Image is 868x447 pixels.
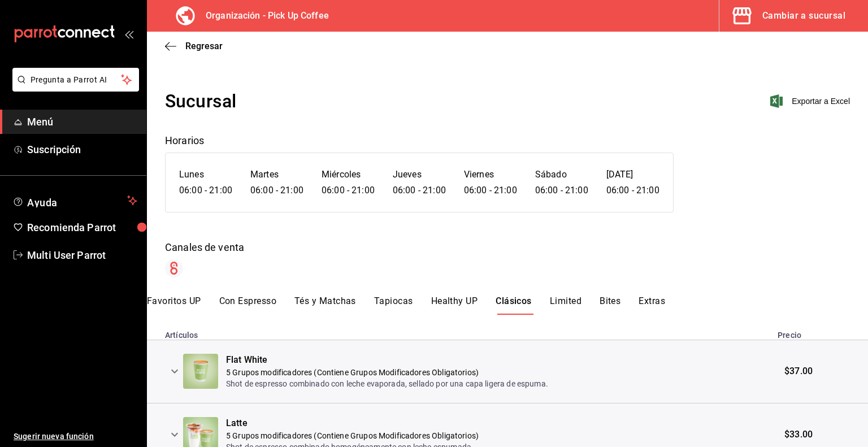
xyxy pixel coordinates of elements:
h6: 06:00 - 21:00 [606,183,659,198]
h6: Jueves [393,167,446,183]
h6: 06:00 - 21:00 [464,183,517,198]
h6: 06:00 - 21:00 [179,183,232,198]
a: Pregunta a Parrot AI [8,82,139,94]
span: Recomienda Parrot [27,220,137,235]
span: Sugerir nueva función [14,431,137,442]
p: 5 Grupos modificadores (Contiene Grupos Modificadores Obligatorios) [226,430,479,441]
button: expand row [165,362,184,381]
button: open_drawer_menu [124,29,133,38]
h6: Lunes [179,167,232,183]
button: Clásicos [496,296,532,315]
h3: Organización - Pick Up Coffee [197,9,329,23]
h6: Miércoles [322,167,375,183]
span: $37.00 [784,365,813,378]
img: Preview [183,354,218,389]
p: Shot de espresso combinado con leche evaporada, sellado por una capa ligera de espuma. [226,378,548,389]
button: expand row [165,425,184,444]
h6: 06:00 - 21:00 [535,183,588,198]
span: Ayuda [27,194,123,207]
button: Pregunta a Parrot AI [12,68,139,92]
button: Regresar [165,41,223,51]
h6: 06:00 - 21:00 [322,183,375,198]
button: Con Espresso [219,296,277,315]
span: Menú [27,114,137,129]
span: $33.00 [784,428,813,441]
th: Precio [771,324,868,340]
div: Cambiar a sucursal [762,8,845,24]
h6: [DATE] [606,167,659,183]
span: Pregunta a Parrot AI [31,74,121,86]
span: Multi User Parrot [27,248,137,263]
h6: Martes [250,167,303,183]
div: Latte [226,417,479,430]
h6: Viernes [464,167,517,183]
div: Canales de venta [165,240,850,255]
p: 5 Grupos modificadores (Contiene Grupos Modificadores Obligatorios) [226,367,548,378]
div: Horarios [165,133,850,148]
h6: Sábado [535,167,588,183]
th: Artículos [147,324,771,340]
h6: 06:00 - 21:00 [393,183,446,198]
button: Limited [550,296,581,315]
button: Extras [639,296,665,315]
div: scrollable menu categories [147,296,868,315]
div: Sucursal [165,88,236,115]
span: Suscripción [27,142,137,157]
button: Bites [600,296,620,315]
div: Flat White [226,354,548,367]
button: Healthy UP [431,296,478,315]
h6: 06:00 - 21:00 [250,183,303,198]
button: Tapiocas [374,296,413,315]
button: Exportar a Excel [772,94,850,108]
button: Tés y Matchas [294,296,356,315]
span: Regresar [185,41,223,51]
button: Favoritos UP [147,296,201,315]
